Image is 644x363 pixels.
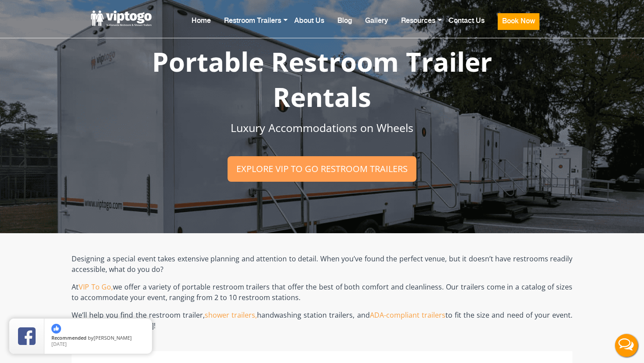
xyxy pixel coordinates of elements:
[331,9,358,44] a: Blog
[72,310,572,331] p: We’ll help you find the restroom trailer, handwashing station trailers, and to fit the size and n...
[491,9,546,49] a: Book Now
[51,324,61,334] img: thumbs up icon
[79,282,113,292] a: VIP To Go,
[185,9,217,44] a: Home
[152,44,492,115] span: Portable Restroom Trailer Rentals
[18,327,36,345] img: Review Rating
[205,310,257,320] a: shower trailers,
[51,341,67,347] span: [DATE]
[72,253,572,275] p: Designing a special event takes extensive planning and attention to detail. When you’ve found the...
[358,9,394,44] a: Gallery
[51,335,145,341] span: by
[288,9,331,44] a: About Us
[609,328,644,363] button: Live Chat
[442,9,491,44] a: Contact Us
[51,334,87,341] span: Recommended
[94,334,132,341] span: [PERSON_NAME]
[231,120,413,135] span: Luxury Accommodations on Wheels
[228,156,416,181] a: Explore VIP To Go restroom trailers
[72,282,572,303] p: At we offer a variety of portable restroom trailers that offer the best of both comfort and clean...
[498,13,539,30] button: Book Now
[370,310,445,320] a: ADA-compliant trailers
[394,9,442,44] a: Resources
[217,9,288,44] a: Restroom Trailers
